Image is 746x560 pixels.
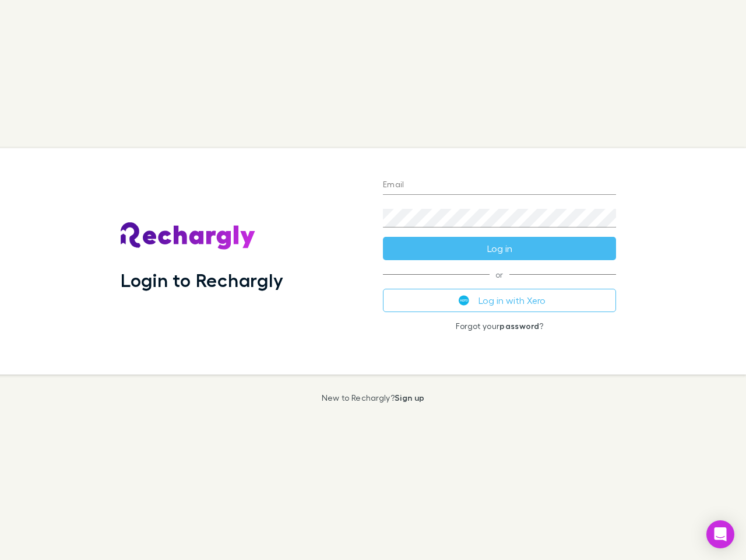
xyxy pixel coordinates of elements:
a: Sign up [395,393,424,402]
img: Xero's logo [459,295,469,306]
button: Log in with Xero [383,289,616,312]
div: Open Intercom Messenger [706,520,734,548]
button: Log in [383,237,616,260]
h1: Login to Rechargly [121,269,283,291]
p: New to Rechargly? [322,393,425,402]
span: or [383,274,616,275]
img: Rechargly's Logo [121,222,256,250]
a: password [499,321,539,331]
p: Forgot your ? [383,321,616,331]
